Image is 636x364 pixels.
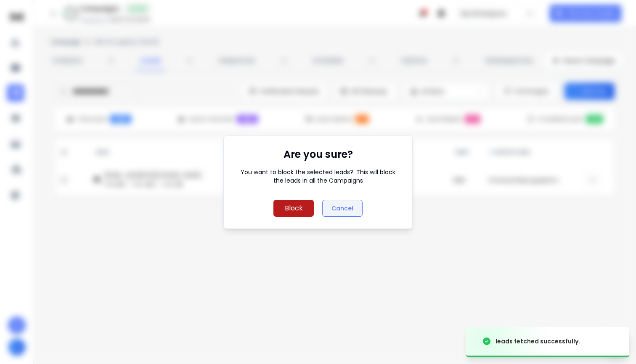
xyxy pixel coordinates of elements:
[496,337,580,345] div: leads fetched successfully.
[236,168,400,185] p: You want to block the selected leads?. This will block the leads in all the Campaigns
[284,148,353,161] h1: Are you sure?
[322,200,363,217] button: Cancel
[273,200,314,217] button: Block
